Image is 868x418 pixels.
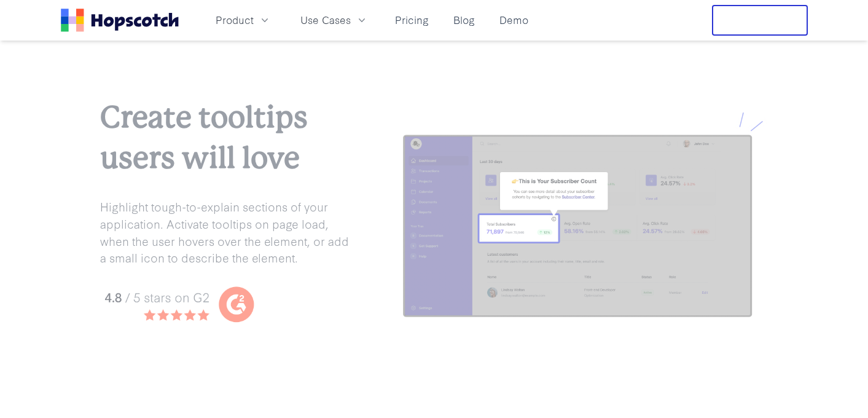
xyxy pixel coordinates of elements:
[100,282,356,328] img: hopscotch g2
[293,10,375,30] button: Use Cases
[712,5,808,36] button: Free Trial
[100,97,356,178] h1: Create tooltips users will love
[495,10,533,30] a: Demo
[395,112,768,328] img: tooltips for your application
[208,10,278,30] button: Product
[448,10,480,30] a: Blog
[390,10,434,30] a: Pricing
[61,9,179,32] a: Home
[216,12,254,28] span: Product
[300,12,351,28] span: Use Cases
[100,198,356,267] p: Highlight tough-to-explain sections of your application. Activate tooltips on page load, when the...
